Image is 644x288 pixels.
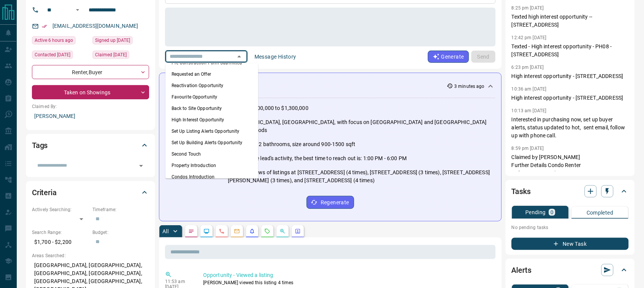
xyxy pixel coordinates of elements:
[165,92,258,103] li: Favourite Opportunity
[512,182,629,200] div: Tasks
[95,51,127,59] span: Claimed [DATE]
[307,196,354,209] button: Regenerate
[512,5,544,11] p: 8:25 pm [DATE]
[512,65,544,70] p: 6:23 pm [DATE]
[165,115,258,126] li: High Interest Opportunity
[165,126,258,137] li: Set Up Listing Alerts Opportunity
[32,236,89,248] p: $1,700 - $2,200
[264,228,270,234] svg: Requests
[165,137,258,149] li: Set Up Building Alerts Opportunity
[32,85,149,99] div: Taken on Showings
[165,103,258,115] li: Back to Site Opportunity
[203,279,493,286] p: [PERSON_NAME] viewed this listing 4 times
[512,222,629,233] p: No pending tasks
[428,51,469,63] button: Generate
[165,80,258,92] li: Reactivation Opportunity
[512,261,629,279] div: Alerts
[32,183,149,202] div: Criteria
[228,154,407,162] p: Based on the lead's activity, the best time to reach out is: 1:00 PM - 6:00 PM
[92,229,149,236] p: Budget:
[228,104,308,112] p: Around $1,000,000 to $1,300,000
[512,72,629,80] p: High interest opportunity - [STREET_ADDRESS]
[234,51,245,62] button: Close
[295,228,301,234] svg: Agent Actions
[512,153,629,177] p: Claimed by [PERSON_NAME] Further Details Condo Renter Before we proceed
[32,136,149,154] div: Tags
[525,210,546,215] p: Pending
[512,108,547,113] p: 10:13 am [DATE]
[32,51,89,61] div: Sat Sep 06 2025
[234,228,240,234] svg: Emails
[512,35,547,40] p: 12:42 pm [DATE]
[95,37,130,44] span: Signed up [DATE]
[52,23,138,29] a: [EMAIL_ADDRESS][DOMAIN_NAME]
[35,37,73,44] span: Active 6 hours ago
[92,51,149,61] div: Sat Jan 01 2022
[136,161,146,171] button: Open
[92,206,149,213] p: Timeframe:
[219,228,225,234] svg: Calls
[32,103,149,110] p: Claimed By:
[165,160,258,172] li: Property Introduction
[512,185,531,197] h2: Tasks
[32,139,48,151] h2: Tags
[249,228,255,234] svg: Listing Alerts
[280,228,286,234] svg: Opportunities
[550,210,553,215] p: 0
[512,86,547,92] p: 10:36 am [DATE]
[204,228,210,234] svg: Lead Browsing Activity
[165,279,192,284] p: 11:53 am
[162,229,169,234] p: All
[32,186,57,199] h2: Criteria
[228,118,495,134] p: [GEOGRAPHIC_DATA], [GEOGRAPHIC_DATA], with focus on [GEOGRAPHIC_DATA] and [GEOGRAPHIC_DATA] neigh...
[250,51,301,63] button: Message History
[512,146,544,151] p: 8:59 pm [DATE]
[32,252,149,259] p: Areas Searched:
[512,116,629,140] p: Interested in purchasing now, set up buyer alerts, status updated to hot, sent email, follow up w...
[512,94,629,102] p: High interest opportunity - [STREET_ADDRESS]
[165,149,258,160] li: Second Touch
[165,79,495,93] div: Activity Summary3 minutes ago
[512,238,629,250] button: New Task
[512,43,629,59] p: Texted - High interest opportunity - PH08 - [STREET_ADDRESS]
[587,210,614,215] p: Completed
[32,206,89,213] p: Actively Searching:
[165,172,258,183] li: Condos Introduction
[35,51,70,59] span: Contacted [DATE]
[455,83,485,90] p: 3 minutes ago
[32,110,149,123] p: [PERSON_NAME]
[42,24,47,29] svg: Email Verified
[512,264,531,276] h2: Alerts
[188,228,194,234] svg: Notes
[32,36,89,47] div: Sun Sep 14 2025
[228,169,495,185] p: Repeated views of listings at [STREET_ADDRESS] (4 times), [STREET_ADDRESS] (3 times), [STREET_ADD...
[203,271,493,279] p: Opportunity - Viewed a listing
[228,140,356,148] p: 2 bedrooms, 2 bathrooms, size around 900-1500 sqft
[92,36,149,47] div: Sat Jan 01 2022
[73,5,82,14] button: Open
[32,229,89,236] p: Search Range:
[32,65,149,79] div: Renter , Buyer
[512,13,629,29] p: Texted high interest opportunity -- [STREET_ADDRESS]
[165,69,258,80] li: Requested an Offer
